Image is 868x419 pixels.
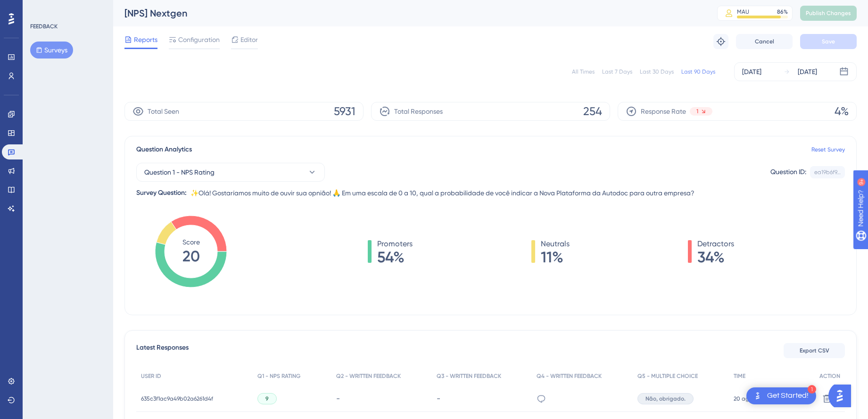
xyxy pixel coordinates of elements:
div: ea19b6f9... [814,168,841,176]
div: Last 7 Days [602,68,632,75]
span: ACTION [819,372,840,380]
span: 5931 [334,104,355,119]
span: Promoters [377,238,413,250]
span: ✨Olá! Gostaríamos muito de ouvir sua opnião! 🙏 Em uma escala de 0 a 10, qual a probabilidade de v... [190,187,694,199]
span: Question 1 - NPS Rating [144,167,215,178]
span: Response Rate [641,106,686,117]
button: Surveys [30,42,73,59]
span: Q1 - NPS RATING [257,372,300,380]
span: 4% [835,104,849,119]
div: Get Started! [767,391,809,401]
span: Detractors [697,238,734,250]
div: Survey Question: [136,187,187,199]
div: FEEDBACK [30,23,58,30]
span: Q3 - WRITTEN FEEDBACK [437,372,501,380]
tspan: 20 [182,247,200,265]
span: 635c3f1ac9a49b02a6261d4f [141,395,213,402]
div: [DATE] [742,66,761,77]
span: Need Help? [22,2,59,14]
img: launcher-image-alternative-text [752,390,763,402]
div: - [336,394,427,403]
span: 20 ago. 2025, 16:01 [734,395,783,402]
tspan: Score [182,238,200,246]
div: 9+ [64,5,70,12]
span: 254 [583,104,602,119]
span: Q4 - WRITTEN FEEDBACK [537,372,602,380]
span: Publish Changes [806,9,851,17]
span: Question Analytics [136,144,192,155]
button: Cancel [736,34,793,49]
div: [DATE] [798,66,817,77]
div: - [437,394,528,403]
iframe: UserGuiding AI Assistant Launcher [828,382,857,410]
div: All Times [572,68,595,75]
span: Q5 - MULTIPLE CHOICE [637,372,698,380]
span: Neutrals [541,238,570,250]
button: Export CSV [784,343,845,358]
span: 1 [696,108,698,115]
div: Last 30 Days [640,68,674,75]
span: Reports [134,34,157,45]
span: Total Seen [148,106,179,117]
span: Export CSV [800,347,829,354]
span: 9 [265,395,269,402]
span: Editor [240,34,258,45]
span: TIME [734,372,745,380]
div: 86 % [777,8,788,16]
span: Q2 - WRITTEN FEEDBACK [336,372,401,380]
div: Last 90 Days [681,68,715,75]
span: 54% [377,250,413,265]
div: 1 [808,385,816,394]
button: Publish Changes [800,6,857,21]
span: Cancel [755,38,774,45]
span: Configuration [178,34,220,45]
span: USER ID [141,372,161,380]
span: Não, obrigado. [645,395,686,402]
span: Total Responses [394,106,443,117]
div: Open Get Started! checklist, remaining modules: 1 [746,387,816,404]
div: Question ID: [770,166,806,178]
button: Save [800,34,857,49]
a: Reset Survey [811,146,845,153]
div: MAU [737,8,749,16]
span: Latest Responses [136,342,189,359]
span: 34% [697,250,734,265]
span: 11% [541,250,570,265]
span: Save [822,38,835,45]
div: [NPS] Nextgen [124,7,694,20]
button: Question 1 - NPS Rating [136,163,325,182]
